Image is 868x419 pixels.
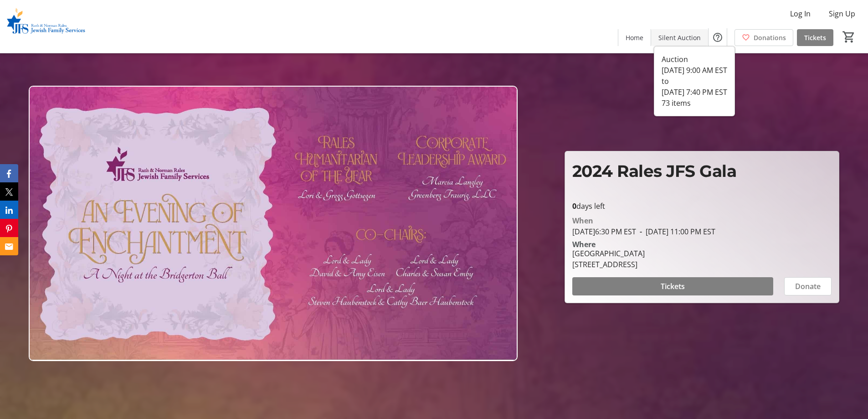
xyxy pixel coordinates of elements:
[626,33,643,42] span: Home
[841,29,857,45] button: Cart
[658,33,701,42] span: Silent Auction
[572,248,645,259] div: [GEOGRAPHIC_DATA]
[797,29,833,46] a: Tickets
[662,54,727,65] div: Auction
[572,215,593,226] div: When
[709,28,727,47] button: Help
[572,277,773,295] button: Tickets
[790,8,811,19] span: Log In
[662,98,727,109] div: 73 items
[29,86,518,361] img: Campaign CTA Media Photo
[783,6,818,21] button: Log In
[572,259,645,270] div: [STREET_ADDRESS]
[5,4,87,49] img: Ruth & Norman Rales Jewish Family Services's Logo
[662,65,727,76] div: [DATE] 9:00 AM EST
[829,8,855,19] span: Sign Up
[784,277,832,295] button: Donate
[754,33,786,42] span: Donations
[651,29,708,46] a: Silent Auction
[636,227,715,237] span: [DATE] 11:00 PM EST
[636,227,646,237] span: -
[572,241,596,248] div: Where
[572,201,832,212] p: days left
[822,6,863,21] button: Sign Up
[795,281,821,292] span: Donate
[662,76,727,87] div: to
[618,29,651,46] a: Home
[734,29,793,46] a: Donations
[662,87,727,98] div: [DATE] 7:40 PM EST
[661,281,685,292] span: Tickets
[572,227,636,237] span: [DATE] 6:30 PM EST
[572,161,737,181] span: 2024 Rales JFS Gala
[804,33,826,42] span: Tickets
[572,201,576,211] span: 0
